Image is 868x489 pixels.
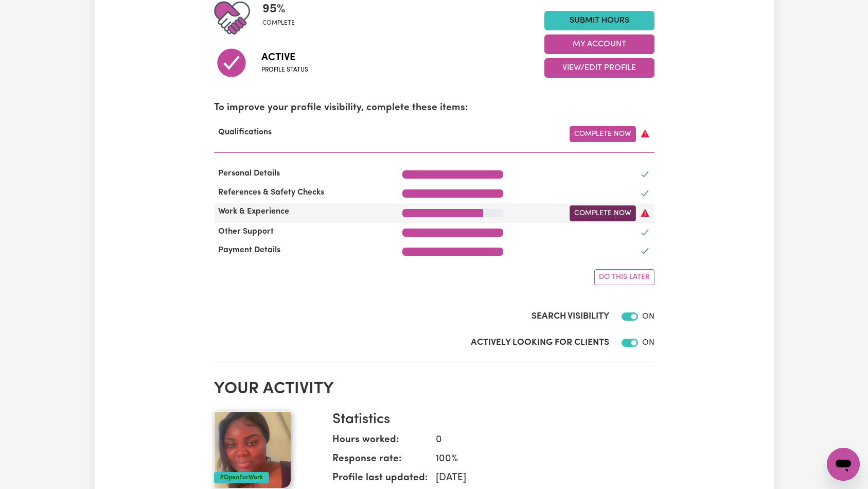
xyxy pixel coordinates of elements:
button: My Account [544,34,654,54]
span: Do this later [599,273,650,281]
span: ON [642,312,654,321]
span: Work & Experience [214,207,293,216]
span: Profile status [261,65,308,75]
span: complete [262,19,295,28]
a: Submit Hours [544,11,654,30]
span: ON [642,339,654,347]
dd: [DATE] [428,471,646,486]
dd: 100 % [428,452,646,467]
span: Active [261,50,308,65]
label: Search Visibility [532,310,609,323]
label: Actively Looking for Clients [471,336,609,350]
span: Qualifications [214,128,276,136]
span: Payment Details [214,246,285,254]
h2: Your activity [214,379,654,399]
button: View/Edit Profile [544,58,654,78]
span: References & Safety Checks [214,188,328,197]
h3: Statistics [332,411,646,429]
span: Other Support [214,228,278,236]
iframe: Button to launch messaging window [827,448,860,481]
span: Personal Details [214,169,284,178]
p: To improve your profile visibility, complete these items: [214,101,654,116]
button: Do this later [594,269,654,285]
dt: Response rate: [332,452,428,471]
a: Complete Now [570,126,636,142]
img: Your profile picture [214,411,291,488]
dt: Hours worked: [332,433,428,452]
dd: 0 [428,433,646,448]
div: #OpenForWork [214,472,269,483]
a: Complete Now [570,205,636,221]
